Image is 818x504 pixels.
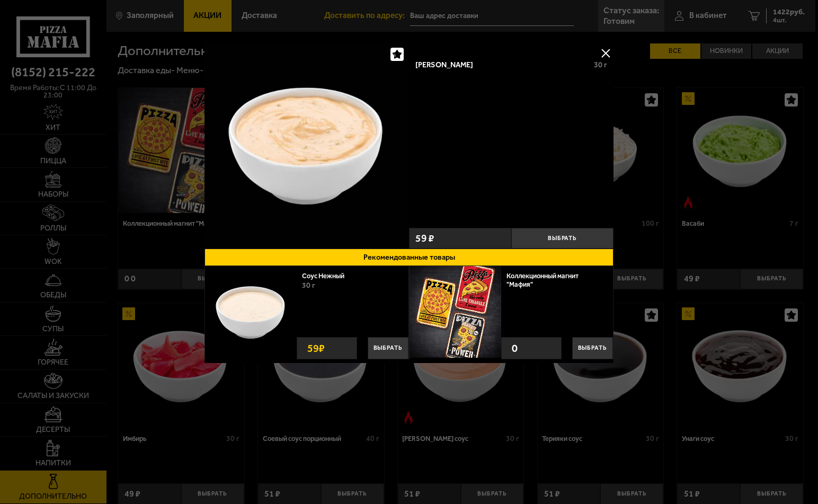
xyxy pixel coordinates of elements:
[509,338,520,359] strong: 0
[368,337,409,359] button: Выбрать
[594,60,607,69] span: 30 г
[302,281,315,290] span: 30 г
[204,249,613,266] button: Рекомендованные товары
[204,42,409,249] a: Соус Деликатес
[204,42,409,247] img: Соус Деликатес
[415,60,586,69] div: [PERSON_NAME]
[506,272,579,288] a: Коллекционный магнит "Мафия"
[415,233,434,243] span: 59 ₽
[302,272,353,280] a: Соус Нежный
[572,337,613,359] button: Выбрать
[511,228,613,249] button: Выбрать
[305,338,327,359] strong: 59 ₽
